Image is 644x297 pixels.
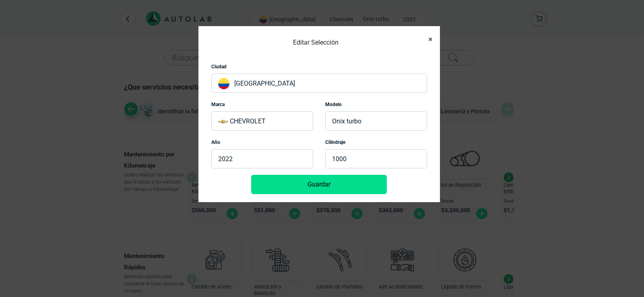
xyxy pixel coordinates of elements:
[293,37,339,49] h4: Editar Selección
[211,149,313,168] p: 2022
[211,139,220,146] label: Año
[211,101,225,108] label: Marca
[325,139,345,146] label: Cilindraje
[251,175,387,194] button: Guardar
[211,74,427,93] p: [GEOGRAPHIC_DATA]
[325,111,427,131] p: ONIX TURBO
[211,63,227,70] label: Ciudad
[325,149,427,168] p: 1000
[325,101,342,108] label: Modelo
[421,30,433,48] button: Close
